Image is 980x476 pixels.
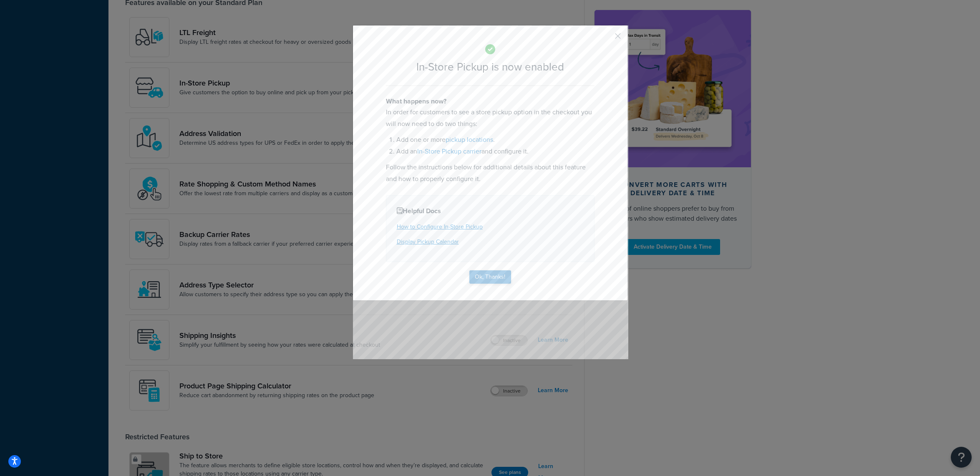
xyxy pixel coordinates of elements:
h4: What happens now? [386,96,595,106]
li: Add one or more . [396,134,595,146]
a: In-Store Pickup carrier [417,146,481,156]
a: Display Pickup Calendar [397,237,459,246]
a: pickup locations [446,135,493,144]
a: How to Configure In-Store Pickup [397,222,483,231]
p: Follow the instructions below for additional details about this feature and how to properly confi... [386,161,595,185]
li: Add an and configure it. [396,146,595,157]
h2: In-Store Pickup is now enabled [386,61,595,73]
h4: Helpful Docs [397,206,584,216]
button: Ok, Thanks! [469,270,511,284]
p: In order for customers to see a store pickup option in the checkout you will now need to do two t... [386,106,595,130]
